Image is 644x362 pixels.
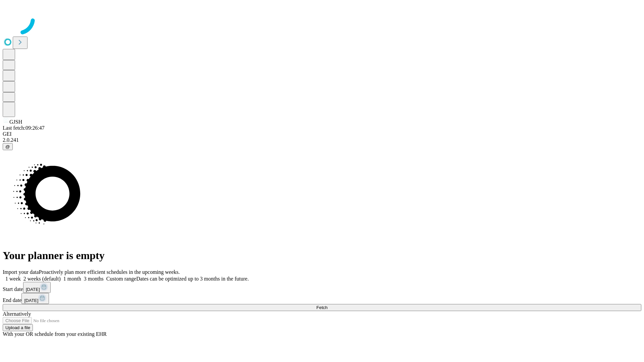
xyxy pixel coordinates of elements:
[9,119,22,125] span: GJSH
[106,276,136,282] span: Custom range
[3,324,33,331] button: Upload a file
[3,282,641,293] div: Start date
[3,269,39,275] span: Import your data
[24,298,38,303] span: [DATE]
[23,276,61,282] span: 2 weeks (default)
[26,287,40,292] span: [DATE]
[3,131,641,137] div: GEI
[84,276,104,282] span: 3 months
[3,304,641,311] button: Fetch
[3,249,641,262] h1: Your planner is empty
[21,293,49,304] button: [DATE]
[5,276,21,282] span: 1 week
[5,144,10,149] span: @
[136,276,249,282] span: Dates can be optimized up to 3 months in the future.
[63,276,81,282] span: 1 month
[3,143,13,150] button: @
[316,305,327,310] span: Fetch
[3,137,641,143] div: 2.0.241
[3,331,107,337] span: With your OR schedule from your existing EHR
[23,282,51,293] button: [DATE]
[3,125,45,131] span: Last fetch: 09:26:47
[3,311,31,317] span: Alternatively
[39,269,180,275] span: Proactively plan more efficient schedules in the upcoming weeks.
[3,293,641,304] div: End date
